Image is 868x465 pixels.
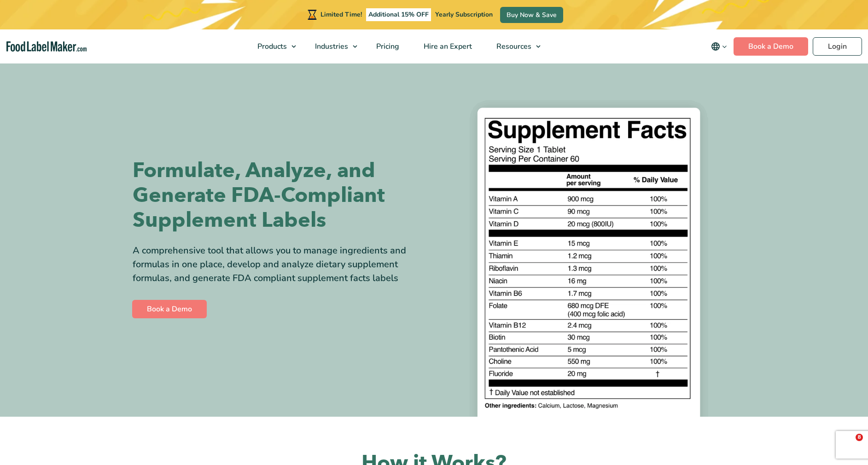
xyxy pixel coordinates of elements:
[484,29,545,63] a: Resources
[412,29,482,63] a: Hire an Expert
[500,7,563,23] a: Buy Now & Save
[435,10,493,19] span: Yearly Subscription
[366,8,431,21] span: Additional 15% OFF
[132,300,207,318] a: Book a Demo
[364,29,409,63] a: Pricing
[494,41,532,52] span: Resources
[837,434,859,456] iframe: Intercom live chat
[320,10,362,19] span: Limited Time!
[255,41,288,52] span: Products
[312,41,349,52] span: Industries
[245,29,301,63] a: Products
[734,37,808,56] a: Book a Demo
[421,41,473,52] span: Hire an Expert
[303,29,362,63] a: Industries
[133,244,427,285] div: A comprehensive tool that allows you to manage ingredients and formulas in one place, develop and...
[133,158,427,233] h1: Formulate, Analyze, and Generate FDA-Compliant Supplement Labels
[813,37,862,56] a: Login
[856,434,863,441] span: 8
[373,41,400,52] span: Pricing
